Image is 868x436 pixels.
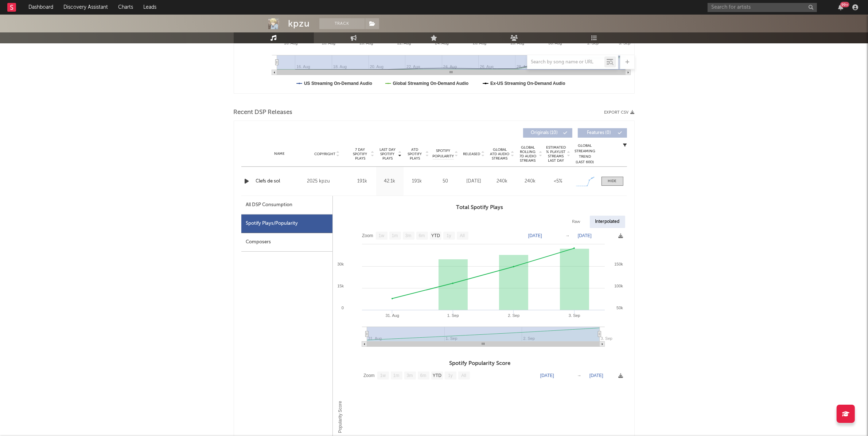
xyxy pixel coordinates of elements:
[577,373,581,378] text: →
[241,196,332,215] div: All DSP Consumption
[604,110,635,115] button: Export CSV
[528,59,604,65] input: Search by song name or URL
[490,148,510,161] span: Global ATD Audio Streams
[540,373,554,378] text: [DATE]
[380,373,386,378] text: 1w
[392,233,398,239] text: 1m
[447,313,459,318] text: 1. Sep
[333,203,627,212] h3: Total Spotify Plays
[363,373,375,378] text: Zoom
[518,178,542,185] div: 240k
[447,233,451,239] text: 1y
[708,3,817,12] input: Search for artists
[546,178,571,185] div: <5%
[523,128,572,138] button: Originals(10)
[528,131,561,135] span: Originals ( 10 )
[246,201,293,209] div: All DSP Consumption
[490,178,514,185] div: 240k
[420,373,426,378] text: 6m
[338,401,343,433] text: Popularity Score
[256,178,304,185] a: Clefs de sol
[362,233,373,239] text: Zoom
[616,306,623,310] text: 50k
[463,152,480,156] span: Released
[378,233,384,239] text: 1w
[431,233,440,239] text: YTD
[351,178,374,185] div: 191k
[433,178,458,185] div: 50
[378,148,397,161] span: Last Day Spotify Plays
[385,313,399,318] text: 31. Aug
[508,313,519,318] text: 2. Sep
[432,373,441,378] text: YTD
[406,373,413,378] text: 3m
[319,18,365,29] button: Track
[337,284,344,288] text: 15k
[589,373,603,378] text: [DATE]
[393,373,399,378] text: 1m
[614,284,623,288] text: 100k
[234,108,293,117] span: Recent DSP Releases
[546,145,566,163] span: Estimated % Playlist Streams Last Day
[405,233,411,239] text: 3m
[565,233,570,238] text: →
[304,81,372,86] text: US Streaming On-Demand Audio
[256,151,304,157] div: Name
[574,143,596,165] div: Global Streaming Trend (Last 60D)
[419,233,425,239] text: 6m
[337,262,344,266] text: 30k
[601,336,612,341] text: 3. Sep
[462,178,486,185] div: [DATE]
[614,262,623,266] text: 150k
[314,152,335,156] span: Copyright
[568,313,580,318] text: 3. Sep
[405,178,429,185] div: 191k
[351,148,370,161] span: 7 Day Spotify Plays
[490,81,565,86] text: Ex-US Streaming On-Demand Audio
[307,177,347,186] div: 2025 kpzu
[378,178,402,185] div: 42.1k
[241,215,332,233] div: Spotify Plays/Popularity
[583,131,616,135] span: Features ( 0 )
[333,359,627,368] h3: Spotify Popularity Score
[840,2,849,7] div: 99 +
[393,81,468,86] text: Global Streaming On-Demand Audio
[241,233,332,252] div: Composers
[448,373,453,378] text: 1y
[341,306,343,310] text: 0
[590,216,625,228] div: Interpolated
[460,233,464,239] text: All
[838,4,843,10] button: 99+
[578,128,627,138] button: Features(0)
[288,18,310,29] div: kpzu
[518,145,538,163] span: Global Rolling 7D Audio Streams
[528,233,542,238] text: [DATE]
[405,148,425,161] span: ATD Spotify Plays
[432,148,454,159] span: Spotify Popularity
[578,233,592,238] text: [DATE]
[567,216,586,228] div: Raw
[461,373,466,378] text: All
